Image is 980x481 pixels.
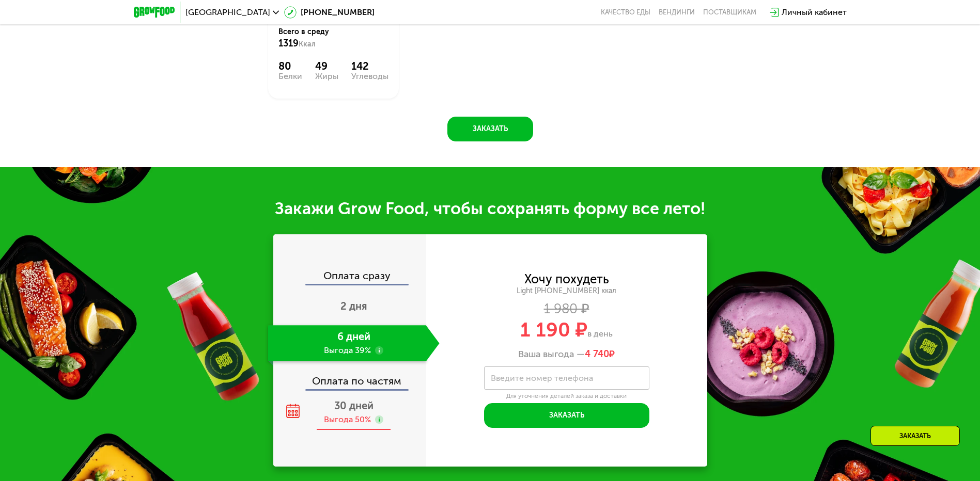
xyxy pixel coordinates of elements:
[274,270,426,284] div: Оплата сразу
[585,348,609,360] span: 4 740
[703,8,756,17] div: поставщикам
[284,6,375,19] a: [PHONE_NUMBER]
[484,403,649,428] button: Заказать
[299,40,316,49] span: Ккал
[447,117,533,141] button: Заказать
[870,426,960,446] div: Заказать
[185,8,270,17] span: [GEOGRAPHIC_DATA]
[278,72,302,81] div: Белки
[324,414,371,425] div: Выгода 50%
[278,27,388,50] div: Всего в среду
[587,329,613,339] span: в день
[340,300,367,312] span: 2 дня
[520,318,587,342] span: 1 190 ₽
[334,399,374,412] span: 30 дней
[585,349,615,360] span: ₽
[601,8,650,17] a: Качество еды
[426,303,707,315] div: 1 980 ₽
[659,8,695,17] a: Вендинги
[274,365,426,389] div: Оплата по частям
[426,349,707,360] div: Ваша выгода —
[315,72,338,81] div: Жиры
[278,38,299,49] span: 1319
[315,60,338,72] div: 49
[484,392,649,400] div: Для уточнения деталей заказа и доставки
[278,60,302,72] div: 80
[524,274,609,285] div: Хочу похудеть
[491,375,593,381] label: Введите номер телефона
[351,72,388,81] div: Углеводы
[351,60,388,72] div: 142
[782,6,847,19] div: Личный кабинет
[426,286,707,296] div: Light [PHONE_NUMBER] ккал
